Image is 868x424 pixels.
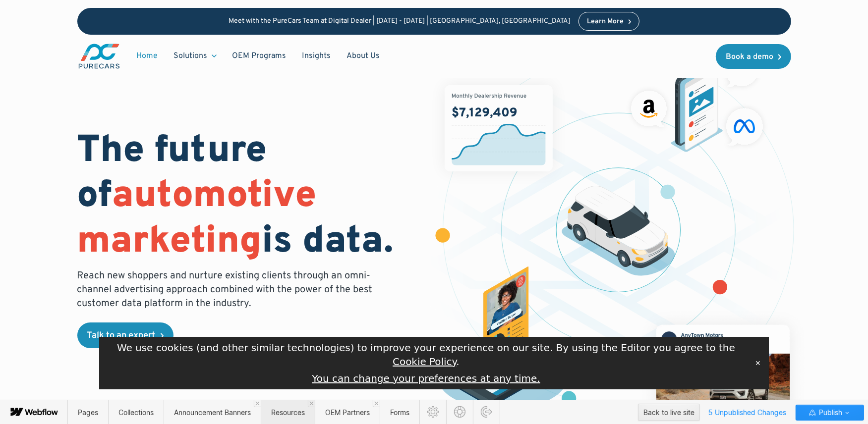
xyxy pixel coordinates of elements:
button: You can change your preferences at any time. [312,371,540,385]
p: Meet with the PureCars Team at Digital Dealer | [DATE] - [DATE] | [GEOGRAPHIC_DATA], [GEOGRAPHIC_... [229,17,571,26]
img: purecars logo [77,43,121,70]
span: We use cookies (and other similar technologies) to improve your experience on our site. By using ... [117,342,735,368]
a: Talk to an expert [77,322,174,348]
img: ads on social media and advertising partners [626,48,768,152]
p: Reach new shoppers and nurture existing clients through an omni-channel advertising approach comb... [77,269,379,311]
button: Publish [796,405,864,421]
div: Solutions [166,47,225,65]
a: Learn More [579,12,640,31]
a: Cookie Policy [393,356,456,368]
span: Publish [817,405,842,420]
span: Forms [390,408,409,417]
span: automotive marketing [77,173,317,265]
a: Insights [294,47,339,65]
img: chart showing monthly dealership revenue of $7m [445,85,553,171]
a: Close 'OEM Partners' tab [373,400,380,407]
div: Learn More [587,18,624,25]
img: persona of a buyer [429,266,577,414]
div: Back to live site [643,405,694,420]
span: Resources [271,408,305,417]
a: main [77,43,121,70]
div: Solutions [174,51,208,61]
a: Home [129,47,166,65]
span: Collections [118,408,154,417]
button: Close [751,356,765,371]
span: OEM Partners [325,408,370,417]
a: About Us [339,47,388,65]
span: Pages [78,408,98,417]
button: Back to live site [638,404,700,421]
div: Book a demo [726,53,773,61]
h1: The future of is data. [77,129,422,265]
span: Announcement Banners [174,408,251,417]
span: 5 Unpublished Changes [704,405,791,420]
a: Close 'Announcement Banners' tab [254,400,261,407]
img: illustration of a vehicle [562,186,676,276]
a: Book a demo [716,44,791,69]
a: Close 'Resources' tab [308,400,315,407]
a: OEM Programs [225,47,294,65]
div: Talk to an expert [87,331,156,340]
